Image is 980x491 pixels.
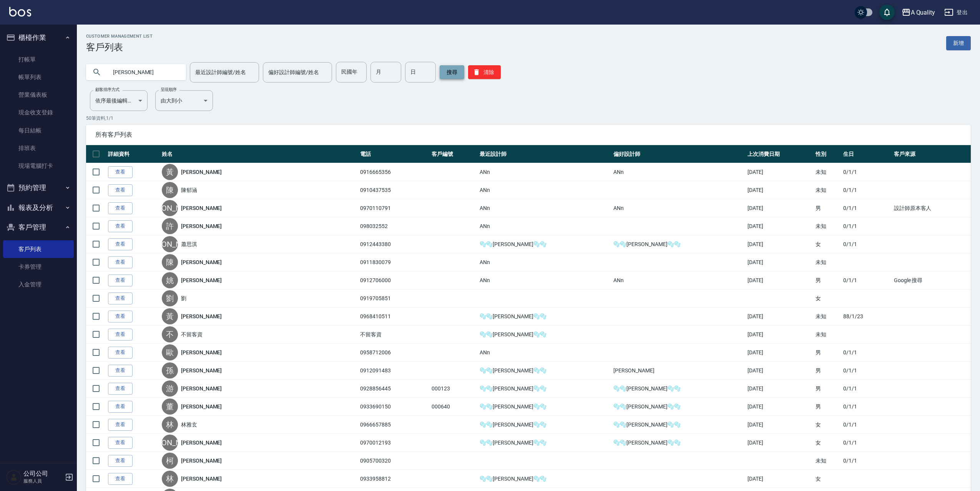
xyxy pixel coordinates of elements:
td: 0911830079 [358,253,430,271]
td: [DATE] [746,470,814,488]
a: [PERSON_NAME] [181,367,222,374]
td: 未知 [814,307,841,326]
a: 現場電腦打卡 [3,157,74,175]
a: 查看 [108,274,133,286]
a: 營業儀表板 [3,86,74,104]
div: 陳 [162,182,178,198]
td: 女 [814,289,841,307]
label: 呈現順序 [161,87,177,93]
td: 🫧🫧[PERSON_NAME]🫧🫧 [478,434,612,452]
th: 性別 [814,145,841,163]
a: 查看 [108,419,133,431]
a: 卡券管理 [3,258,74,276]
td: 🫧🫧[PERSON_NAME]🫧🫧 [478,235,612,253]
a: 查看 [108,184,133,196]
td: 🫧🫧[PERSON_NAME]🫧🫧 [478,398,612,416]
div: 陳 [162,254,178,270]
button: 報表及分析 [3,198,74,218]
h5: 公司公司 [23,470,63,478]
td: [DATE] [746,326,814,344]
td: [DATE] [746,199,814,217]
img: Person [6,470,22,485]
a: 每日結帳 [3,122,74,139]
td: ANn [478,253,612,271]
div: 游 [162,380,178,397]
td: ANn [478,181,612,199]
button: 客戶管理 [3,217,74,237]
td: [DATE] [746,235,814,253]
a: [PERSON_NAME] [181,439,222,446]
td: [DATE] [746,416,814,434]
td: 未知 [814,253,841,271]
a: 查看 [108,347,133,359]
div: 董 [162,398,178,415]
div: [PERSON_NAME] [162,200,178,216]
td: 0970110791 [358,199,430,217]
a: 不留客資 [181,331,203,338]
td: 0910437535 [358,181,430,199]
td: [DATE] [746,307,814,326]
th: 姓名 [160,145,358,163]
a: 查看 [108,256,133,268]
td: 🫧🫧[PERSON_NAME]🫧🫧 [611,235,746,253]
a: [PERSON_NAME] [181,312,222,320]
a: 新增 [946,36,971,50]
td: [DATE] [746,398,814,416]
td: [DATE] [746,362,814,380]
a: [PERSON_NAME] [181,222,222,230]
div: 孫 [162,362,178,379]
a: [PERSON_NAME] [181,349,222,356]
th: 詳細資料 [106,145,160,163]
td: 0/1/1 [841,217,892,235]
a: 查看 [108,166,133,178]
td: 0/1/1 [841,380,892,398]
td: [DATE] [746,434,814,452]
td: ANn [611,199,746,217]
td: [DATE] [746,217,814,235]
td: 0912091483 [358,362,430,380]
th: 客戶編號 [430,145,478,163]
td: [DATE] [746,271,814,289]
a: 查看 [108,455,133,467]
td: [DATE] [746,181,814,199]
a: 查看 [108,238,133,250]
a: [PERSON_NAME] [181,385,222,392]
td: 0928856445 [358,380,430,398]
th: 客戶來源 [892,145,971,163]
div: A Quality [911,8,935,17]
h3: 客戶列表 [86,42,153,53]
td: 0/1/1 [841,181,892,199]
td: 0905700320 [358,452,430,470]
div: 黃 [162,308,178,324]
td: 🫧🫧[PERSON_NAME]🫧🫧 [478,470,612,488]
td: 88/1/23 [841,307,892,326]
a: [PERSON_NAME] [181,204,222,212]
td: Google 搜尋 [892,271,971,289]
td: ANn [478,217,612,235]
td: [DATE] [746,344,814,362]
td: 🫧🫧[PERSON_NAME]🫧🫧 [478,416,612,434]
div: 林 [162,471,178,487]
div: 不 [162,326,178,342]
td: 🫧🫧[PERSON_NAME]🫧🫧 [611,380,746,398]
a: 查看 [108,329,133,341]
a: 排班表 [3,139,74,157]
td: 098032552 [358,217,430,235]
div: [PERSON_NAME] [162,236,178,252]
button: save [879,5,895,20]
td: 0912706000 [358,271,430,289]
button: 搜尋 [440,65,464,79]
td: 0/1/1 [841,235,892,253]
button: 櫃檯作業 [3,28,74,48]
td: 女 [814,416,841,434]
button: 登出 [941,5,971,20]
td: ANn [478,344,612,362]
td: 未知 [814,217,841,235]
label: 顧客排序方式 [95,87,120,93]
td: 🫧🫧[PERSON_NAME]🫧🫧 [611,416,746,434]
button: 預約管理 [3,178,74,198]
a: [PERSON_NAME] [181,457,222,465]
a: 查看 [108,401,133,413]
td: 🫧🫧[PERSON_NAME]🫧🫧 [478,326,612,344]
a: 查看 [108,311,133,322]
